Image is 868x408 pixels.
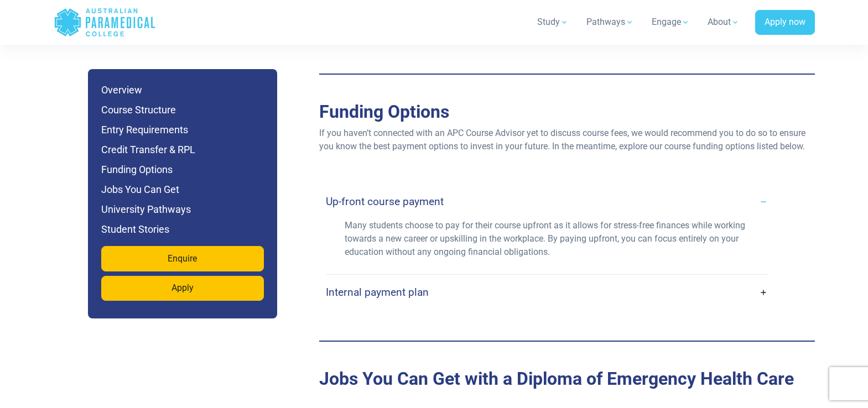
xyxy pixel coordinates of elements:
[319,101,815,122] h2: Funding Options
[531,7,575,38] a: Study
[326,279,768,305] a: Internal payment plan
[54,4,156,40] a: Australian Paramedical College
[755,10,815,35] a: Apply now
[701,7,746,38] a: About
[645,7,697,38] a: Engage
[345,219,749,259] p: Many students choose to pay for their course upfront as it allows for stress-free finances while ...
[326,189,768,215] a: Up-front course payment
[580,7,641,38] a: Pathways
[319,127,815,153] p: If you haven’t connected with an APC Course Advisor yet to discuss course fees, we would recommen...
[319,368,815,389] h2: Jobs You Can Get
[326,195,444,208] h4: Up-front course payment
[326,286,429,299] h4: Internal payment plan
